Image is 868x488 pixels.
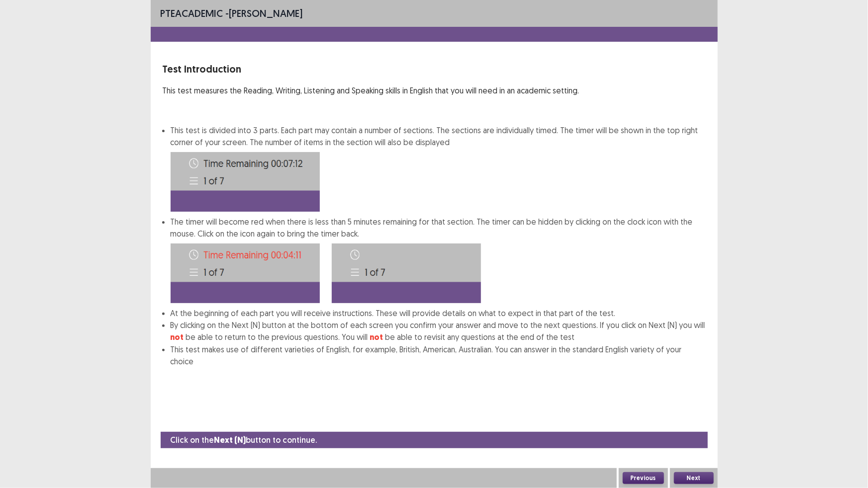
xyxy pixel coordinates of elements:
[171,307,706,319] li: At the beginning of each part you will receive instructions. These will provide details on what t...
[370,332,384,342] strong: not
[171,244,320,303] img: Time-image
[171,319,706,343] li: By clicking on the Next (N) button at the bottom of each screen you confirm your answer and move ...
[161,7,223,19] span: PTE academic
[161,6,303,21] p: - [PERSON_NAME]
[163,62,706,77] p: Test Introduction
[171,124,706,212] li: This test is divided into 3 parts. Each part may contain a number of sections. The sections are i...
[171,332,184,342] strong: not
[214,435,246,445] strong: Next (N)
[163,84,706,96] p: This test measures the Reading, Writing, Listening and Speaking skills in English that you will n...
[674,472,714,484] button: Next
[623,472,664,484] button: Previous
[332,244,481,303] img: Time-image
[171,152,320,212] img: Time-image
[171,343,706,367] li: This test makes use of different varieties of English, for example, British, American, Australian...
[171,434,317,446] p: Click on the button to continue.
[171,216,706,307] li: The timer will become red when there is less than 5 minutes remaining for that section. The timer...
